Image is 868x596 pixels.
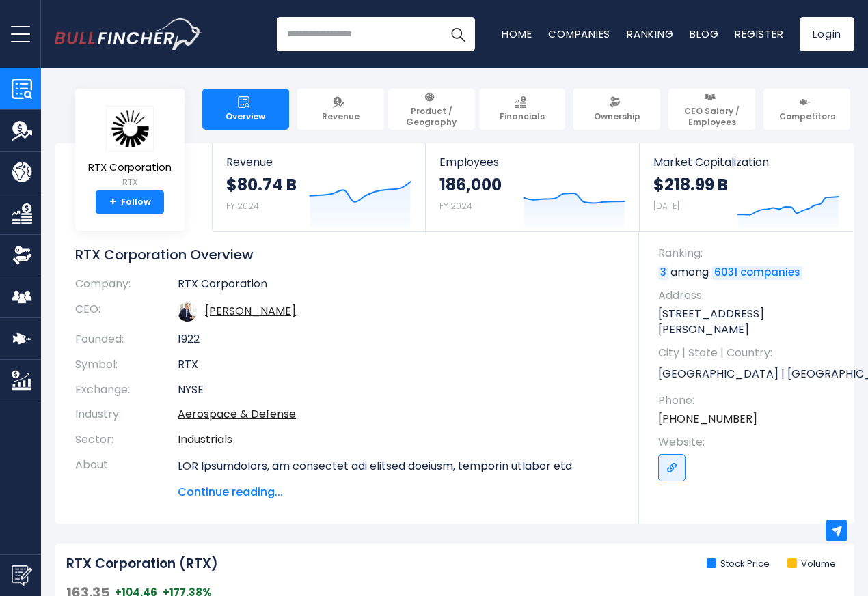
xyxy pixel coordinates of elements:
small: FY 2024 [439,200,472,212]
a: [PHONE_NUMBER] [658,412,757,427]
strong: 186,000 [439,174,502,195]
span: Employees [439,156,625,169]
a: 3 [658,266,668,280]
a: Market Capitalization $218.99 B [DATE] [640,143,853,231]
img: Ownership [12,245,32,266]
td: RTX [178,352,619,378]
a: ceo [205,303,296,319]
a: Login [800,17,854,51]
img: Bullfincher logo [55,18,202,50]
strong: $218.99 B [653,174,728,195]
span: Revenue [322,111,360,122]
a: Blog [690,27,718,41]
small: RTX [88,176,172,188]
p: among [658,265,841,280]
img: christopher-calio.jpg [178,302,197,322]
th: Exchange: [75,378,178,403]
a: 6031 companies [712,266,802,280]
span: Overview [226,111,265,122]
td: 1922 [178,327,619,352]
span: Website: [658,435,841,450]
a: Aerospace & Defense [178,406,296,422]
th: Founded: [75,327,178,352]
a: Overview [202,89,289,130]
span: Financials [500,111,545,122]
a: Competitors [763,89,850,130]
a: Revenue [297,89,384,130]
h1: RTX Corporation Overview [75,246,619,264]
span: CEO Salary / Employees [675,106,749,127]
th: Company: [75,277,178,297]
a: Financials [479,89,566,130]
a: Industrials [178,431,232,447]
li: Volume [787,558,836,570]
h2: RTX Corporation (RTX) [66,556,218,573]
span: Product / Geography [394,106,469,127]
button: Search [441,17,475,51]
th: Sector: [75,427,178,453]
span: Continue reading... [178,484,619,500]
span: Competitors [779,111,835,122]
strong: $80.74 B [226,174,297,195]
a: Companies [548,27,610,41]
strong: + [109,196,116,208]
a: RTX Corporation RTX [87,105,172,190]
td: RTX Corporation [178,277,619,297]
span: RTX Corporation [88,162,172,173]
a: Revenue $80.74 B FY 2024 [213,143,425,231]
p: [GEOGRAPHIC_DATA] | [GEOGRAPHIC_DATA] | US [658,365,841,385]
th: Industry: [75,402,178,427]
a: CEO Salary / Employees [668,89,755,130]
a: Go to link [658,454,686,481]
span: Ownership [594,111,640,122]
a: Product / Geography [388,89,475,130]
li: Stock Price [707,558,770,570]
td: NYSE [178,378,619,403]
span: City | State | Country: [658,345,841,360]
a: Home [502,27,532,41]
span: Address: [658,288,841,303]
a: Ownership [573,89,660,130]
a: +Follow [96,190,164,214]
span: Revenue [226,156,411,169]
th: Symbol: [75,352,178,378]
p: [STREET_ADDRESS][PERSON_NAME] [658,307,841,337]
span: Ranking: [658,246,841,261]
small: [DATE] [653,200,679,212]
a: Ranking [627,27,673,41]
th: CEO: [75,297,178,327]
a: Employees 186,000 FY 2024 [426,143,638,231]
a: Go to homepage [55,18,202,50]
small: FY 2024 [226,200,259,212]
th: About [75,453,178,500]
a: Register [735,27,783,41]
span: Phone: [658,393,841,408]
span: Market Capitalization [653,156,839,169]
